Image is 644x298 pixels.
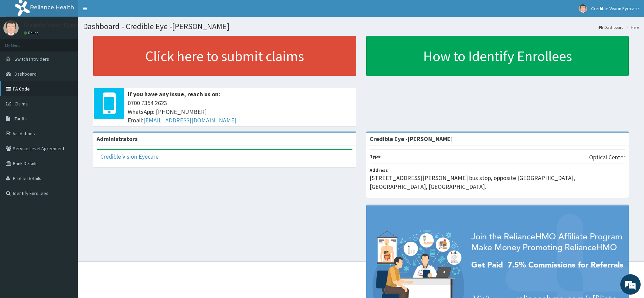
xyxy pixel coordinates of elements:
b: Type [370,153,381,159]
h1: Dashboard - Credible Eye -[PERSON_NAME] [83,22,639,31]
strong: Credible Eye -[PERSON_NAME] [370,135,453,143]
b: Address [370,167,388,173]
b: Administrators [97,135,138,143]
span: Claims [15,101,28,107]
a: Dashboard [599,24,624,30]
a: How to Identify Enrollees [366,36,629,76]
span: Tariffs [15,116,27,122]
a: Credible Vision Eyecare [100,153,159,160]
b: If you have any issue, reach us on: [128,90,220,98]
span: Switch Providers [15,56,49,62]
span: Credible Vision Eyecare [591,5,639,12]
li: Here [624,24,639,30]
p: Optical Center [589,153,625,162]
p: [STREET_ADDRESS][PERSON_NAME] bus stop, opposite [GEOGRAPHIC_DATA], [GEOGRAPHIC_DATA], [GEOGRAPHI... [370,174,626,191]
p: Credible Vision Eyecare [24,22,85,28]
span: Dashboard [15,71,37,77]
a: Online [24,31,40,35]
a: [EMAIL_ADDRESS][DOMAIN_NAME] [143,116,236,124]
img: User Image [579,4,587,13]
img: User Image [3,20,19,36]
a: Click here to submit claims [93,36,356,76]
span: 0700 7354 2623 WhatsApp: [PHONE_NUMBER] Email: [128,99,353,125]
